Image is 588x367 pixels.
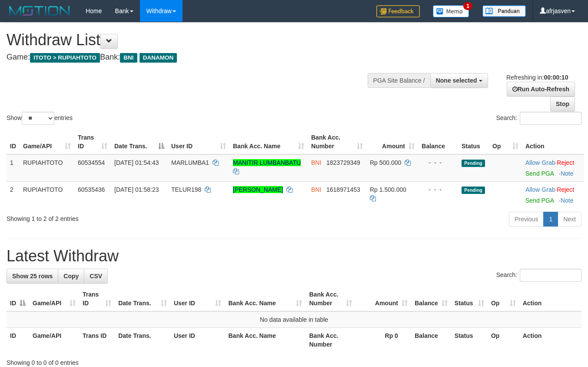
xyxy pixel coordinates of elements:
[7,287,29,311] th: ID: activate to sort column descending
[7,247,581,265] h1: Latest Withdraw
[306,328,355,353] th: Bank Acc. Number
[488,287,519,311] th: Op: activate to sort column ascending
[458,130,489,154] th: Status
[525,197,554,204] a: Send PGA
[20,130,74,154] th: Game/API: activate to sort column ascending
[29,328,79,353] th: Game/API
[489,130,522,154] th: Op: activate to sort column ascending
[525,170,554,177] a: Send PGA
[115,328,170,353] th: Date Trans.
[451,328,488,353] th: Status
[306,287,355,311] th: Bank Acc. Number: activate to sort column ascending
[111,130,168,154] th: Date Trans.: activate to sort column descending
[171,186,201,193] span: TELUR198
[171,159,209,166] span: MARLUMBA1
[544,74,568,81] strong: 00:00:10
[326,186,360,193] span: Copy 1618971453 to clipboard
[326,159,360,166] span: Copy 1823729349 to clipboard
[84,269,108,284] a: CSV
[7,269,58,284] a: Show 25 rows
[463,2,472,10] span: 1
[509,212,544,227] a: Previous
[7,355,581,367] div: Showing 0 to 0 of 0 entries
[63,273,79,280] span: Copy
[311,186,321,193] span: BNI
[558,212,581,227] a: Next
[7,53,383,62] h4: Game: Bank:
[543,212,558,227] a: 1
[411,287,451,311] th: Balance: activate to sort column ascending
[462,187,485,194] span: Pending
[525,159,557,166] span: ·
[170,287,225,311] th: User ID: activate to sort column ascending
[561,170,574,177] a: Note
[22,112,54,125] select: Showentries
[366,130,418,154] th: Amount: activate to sort column ascending
[58,269,84,284] a: Copy
[436,77,477,84] span: None selected
[522,130,584,154] th: Action
[233,186,283,193] a: [PERSON_NAME]
[525,159,555,166] a: Allow Grab
[311,159,321,166] span: BNI
[225,328,306,353] th: Bank Acc. Name
[120,53,137,63] span: BNI
[7,4,73,17] img: MOTION_logo.png
[482,5,526,17] img: panduan.png
[20,154,74,182] td: RUPIAHTOTO
[7,154,20,182] td: 1
[520,269,581,282] input: Search:
[451,287,488,311] th: Status: activate to sort column ascending
[520,112,581,125] input: Search:
[233,159,301,166] a: MANITIR LUMBANBATU
[370,186,406,193] span: Rp 1.500.000
[376,5,420,17] img: Feedback.jpg
[7,112,73,125] label: Show entries
[79,287,115,311] th: Trans ID: activate to sort column ascending
[7,211,239,223] div: Showing 1 to 2 of 2 entries
[355,287,411,311] th: Amount: activate to sort column ascending
[519,328,581,353] th: Action
[488,328,519,353] th: Op
[506,74,568,81] span: Refreshing in:
[7,31,383,49] h1: Withdraw List
[30,53,100,63] span: ITOTO > RUPIAHTOTO
[422,185,455,194] div: - - -
[20,181,74,208] td: RUPIAHTOTO
[525,186,555,193] a: Allow Grab
[368,73,430,88] div: PGA Site Balance /
[355,328,411,353] th: Rp 0
[225,287,306,311] th: Bank Acc. Name: activate to sort column ascending
[229,130,308,154] th: Bank Acc. Name: activate to sort column ascending
[114,186,159,193] span: [DATE] 01:58:23
[370,159,401,166] span: Rp 500.000
[418,130,458,154] th: Balance
[557,159,574,166] a: Reject
[74,130,111,154] th: Trans ID: activate to sort column ascending
[507,82,575,97] a: Run Auto-Refresh
[140,53,177,63] span: DANAMON
[7,130,20,154] th: ID
[114,159,159,166] span: [DATE] 01:54:43
[422,158,455,167] div: - - -
[78,159,105,166] span: 60534554
[7,181,20,208] td: 2
[79,328,115,353] th: Trans ID
[7,328,29,353] th: ID
[29,287,79,311] th: Game/API: activate to sort column ascending
[519,287,581,311] th: Action
[522,154,584,182] td: ·
[170,328,225,353] th: User ID
[496,269,581,282] label: Search:
[411,328,451,353] th: Balance
[115,287,170,311] th: Date Trans.: activate to sort column ascending
[7,311,581,328] td: No data available in table
[433,5,469,17] img: Button%20Memo.svg
[168,130,229,154] th: User ID: activate to sort column ascending
[308,130,366,154] th: Bank Acc. Number: activate to sort column ascending
[78,186,105,193] span: 60535436
[90,273,102,280] span: CSV
[462,160,485,167] span: Pending
[12,273,53,280] span: Show 25 rows
[522,181,584,208] td: ·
